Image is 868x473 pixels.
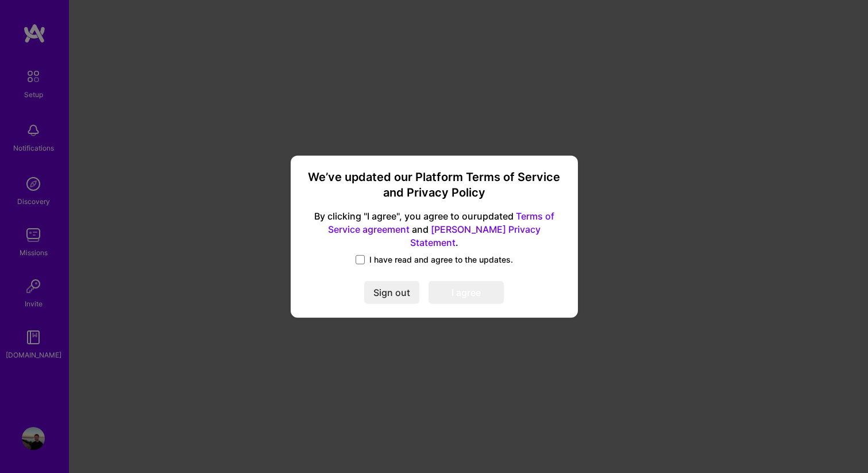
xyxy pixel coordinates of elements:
button: Sign out [364,281,419,304]
a: Terms of Service agreement [328,210,554,235]
span: By clicking "I agree", you agree to our updated and . [304,210,564,249]
h3: We’ve updated our Platform Terms of Service and Privacy Policy [304,169,564,201]
button: I agree [429,281,504,304]
span: I have read and agree to the updates. [369,254,513,266]
a: [PERSON_NAME] Privacy Statement [410,224,541,248]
